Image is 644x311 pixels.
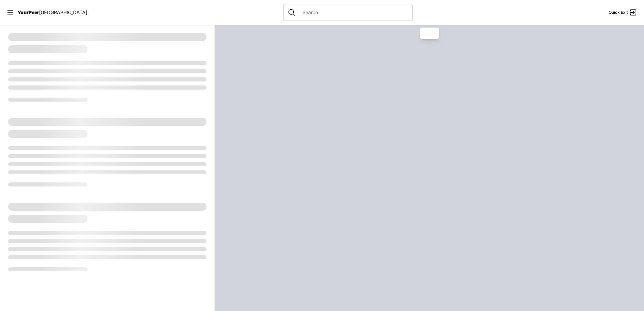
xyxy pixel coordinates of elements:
[298,9,408,16] input: Search
[609,8,637,16] a: Quick Exit
[18,9,39,15] span: YourPeer
[39,9,87,15] span: [GEOGRAPHIC_DATA]
[609,10,628,15] span: Quick Exit
[18,10,87,14] a: YourPeer[GEOGRAPHIC_DATA]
